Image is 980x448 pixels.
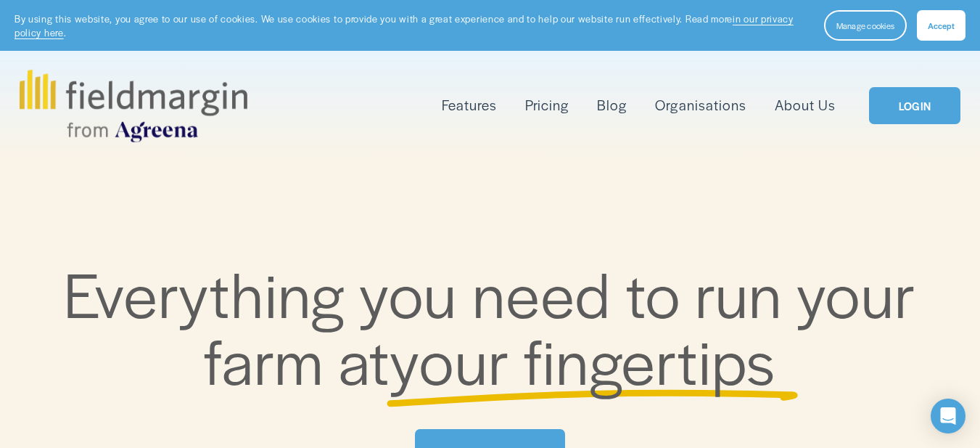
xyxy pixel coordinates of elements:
a: Organisations [655,94,746,117]
p: By using this website, you agree to our use of cookies. We use cookies to provide you with a grea... [15,12,810,40]
img: fieldmargin.com [20,70,247,142]
a: Pricing [525,94,569,117]
span: Accept [928,20,955,31]
a: Blog [597,94,627,117]
button: Accept [917,10,965,41]
span: your fingertips [390,316,776,403]
span: Manage cookies [836,20,894,31]
a: LOGIN [869,87,960,124]
a: folder dropdown [442,94,497,117]
button: Manage cookies [824,10,907,41]
a: About Us [775,94,836,117]
span: Everything you need to run your farm at [64,249,931,403]
div: Open Intercom Messenger [931,399,965,433]
span: Features [442,95,497,115]
a: in our privacy policy here [15,12,794,39]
